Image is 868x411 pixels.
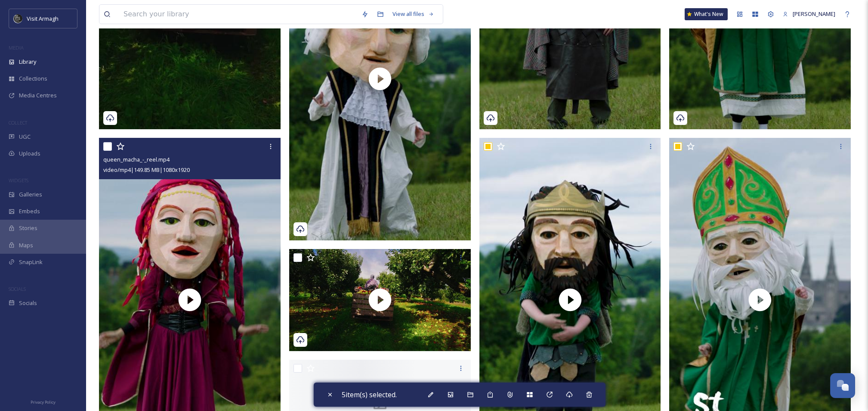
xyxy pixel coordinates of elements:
[103,156,170,163] span: queen_macha_-_reel.mp4
[31,396,56,407] a: Privacy Policy
[9,286,26,292] span: SOCIALS
[19,149,40,158] span: Uploads
[14,14,22,23] img: THE-FIRST-PLACE-VISIT-ARMAGH.COM-BLACK.jpg
[27,15,59,22] span: Visit Armagh
[778,6,840,22] a: [PERSON_NAME]
[830,373,855,398] button: Open Chat
[289,249,471,351] img: thumbnail
[9,44,24,51] span: MEDIA
[19,75,47,83] span: Collections
[19,207,40,215] span: Embeds
[19,91,57,100] span: Media Centres
[19,241,33,249] span: Maps
[9,177,28,184] span: WIDGETS
[31,399,56,405] span: Privacy Policy
[119,5,357,24] input: Search your library
[9,119,27,126] span: COLLECT
[19,190,42,199] span: Galleries
[685,8,728,20] a: What's New
[342,390,397,399] span: 5 item(s) selected.
[19,258,43,266] span: SnapLink
[19,224,37,232] span: Stories
[793,10,835,18] span: [PERSON_NAME]
[388,6,439,22] a: View all files
[19,133,31,141] span: UGC
[19,58,36,66] span: Library
[103,166,190,174] span: video/mp4 | 149.85 MB | 1080 x 1920
[19,299,37,307] span: Socials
